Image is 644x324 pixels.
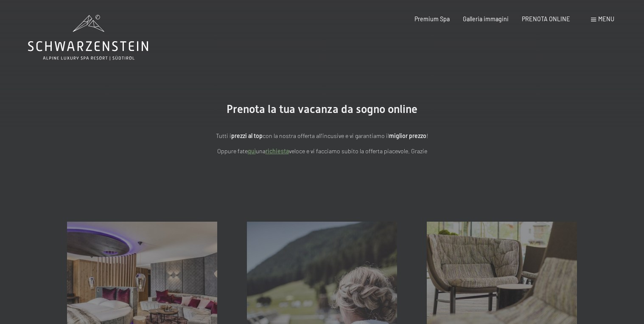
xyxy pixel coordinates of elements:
a: quì [248,147,256,155]
a: PRENOTA ONLINE [522,15,570,23]
p: Tutti i con la nostra offerta all'incusive e vi garantiamo il ! [135,131,509,141]
p: Oppure fate una veloce e vi facciamo subito la offerta piacevole. Grazie [135,147,509,156]
a: Premium Spa [414,15,450,23]
a: Galleria immagini [463,15,509,23]
strong: miglior prezzo [389,132,426,139]
a: richiesta [266,147,289,155]
span: Prenota la tua vacanza da sogno online [227,103,417,116]
strong: prezzi al top [231,132,263,139]
span: Menu [598,15,614,23]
